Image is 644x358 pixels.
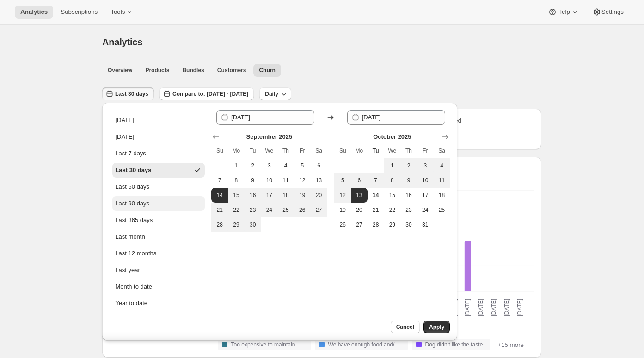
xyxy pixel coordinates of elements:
button: Wednesday October 29 2025 [384,217,400,232]
button: Friday September 12 2025 [294,173,311,188]
span: 16 [248,191,258,199]
span: 8 [232,177,241,184]
button: Wednesday September 10 2025 [261,173,277,188]
button: Friday October 24 2025 [417,203,434,217]
span: 18 [437,191,447,199]
span: 5 [338,177,347,184]
button: Friday October 10 2025 [417,173,434,188]
button: +15 more [495,339,527,350]
button: Analytics [15,6,53,19]
button: Year to date [112,296,205,311]
span: Mo [232,147,241,154]
th: Friday [417,143,434,158]
button: Last 90 days [112,196,205,211]
text: [DATE] [478,299,484,316]
button: Sunday October 26 2025 [334,217,351,232]
span: 14 [371,191,380,199]
button: Last 30 days [102,87,154,100]
span: 26 [338,221,347,228]
span: Analytics [102,37,142,47]
span: Su [215,147,224,154]
div: Year to date [115,299,147,308]
span: 27 [314,206,324,214]
button: [DATE] [112,113,205,128]
rect: Admin cancelled-17 0 [478,191,484,191]
button: Saturday September 27 2025 [311,203,327,217]
span: 13 [314,177,324,184]
th: Wednesday [261,143,277,158]
th: Sunday [211,143,228,158]
button: Month to date [112,279,205,294]
button: Monday September 29 2025 [228,217,245,232]
span: Tools [110,8,125,16]
span: 2 [248,162,258,169]
th: Tuesday [245,143,261,158]
text: [DATE] [464,299,471,316]
g: 2025-10-09: Too expensive to maintain long term 0,We have enough food and/or treats 0,Dog didn’t ... [461,191,474,292]
button: Last month [112,229,205,244]
text: [DATE] [491,299,497,316]
button: Friday September 19 2025 [294,188,311,203]
span: 31 [421,221,430,228]
button: Sunday October 19 2025 [334,203,351,217]
span: 1 [232,162,241,169]
span: 21 [215,206,224,214]
span: Mo [355,147,364,154]
button: Saturday October 18 2025 [434,188,450,203]
button: Saturday October 11 2025 [434,173,450,188]
span: Subscriptions [61,8,98,16]
button: Thursday October 23 2025 [400,203,417,217]
div: Last 7 days [115,149,146,158]
button: Show previous month, August 2025 [209,130,222,143]
span: 23 [404,206,413,214]
span: 26 [298,206,307,214]
span: We [264,147,274,154]
button: Thursday September 11 2025 [277,173,294,188]
span: 5 [298,162,307,169]
th: Monday [351,143,368,158]
span: 2 [404,162,413,169]
span: 28 [371,221,380,228]
button: Last 60 days [112,179,205,194]
button: Sunday October 5 2025 [334,173,351,188]
button: Tuesday September 9 2025 [245,173,261,188]
span: We [387,147,397,154]
span: 17 [264,191,274,199]
div: Last 365 days [115,216,153,225]
span: 7 [215,177,224,184]
button: Saturday September 20 2025 [311,188,327,203]
button: End of range Monday October 13 2025 [351,188,368,203]
button: [DATE] [112,130,205,144]
button: Tuesday September 23 2025 [245,203,261,217]
button: Friday September 5 2025 [294,158,311,173]
rect: Admin cancelled-17 0 [517,191,523,191]
button: Sunday September 28 2025 [211,217,228,232]
span: Overview [108,67,132,74]
span: Fr [298,147,307,154]
button: Saturday September 13 2025 [311,173,327,188]
button: Cancel [391,321,420,333]
text: [DATE] [503,299,510,316]
button: Wednesday September 24 2025 [261,203,277,217]
button: Friday October 31 2025 [417,217,434,232]
span: 15 [387,191,397,199]
span: 14 [215,191,224,199]
button: Last 12 months [112,246,205,261]
button: Tuesday September 16 2025 [245,188,261,203]
span: 15 [232,191,241,199]
th: Sunday [334,143,351,158]
button: Friday October 3 2025 [417,158,434,173]
span: 21 [371,206,380,214]
span: 19 [298,191,307,199]
div: Last 90 days [115,199,149,208]
span: 20 [314,191,324,199]
span: 6 [314,162,324,169]
button: Monday October 6 2025 [351,173,368,188]
button: Wednesday September 17 2025 [261,188,277,203]
button: Thursday October 16 2025 [400,188,417,203]
span: Churn [259,67,275,74]
div: Month to date [115,282,152,291]
button: Thursday October 9 2025 [400,173,417,188]
span: 29 [387,221,397,228]
span: 7 [371,177,380,184]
